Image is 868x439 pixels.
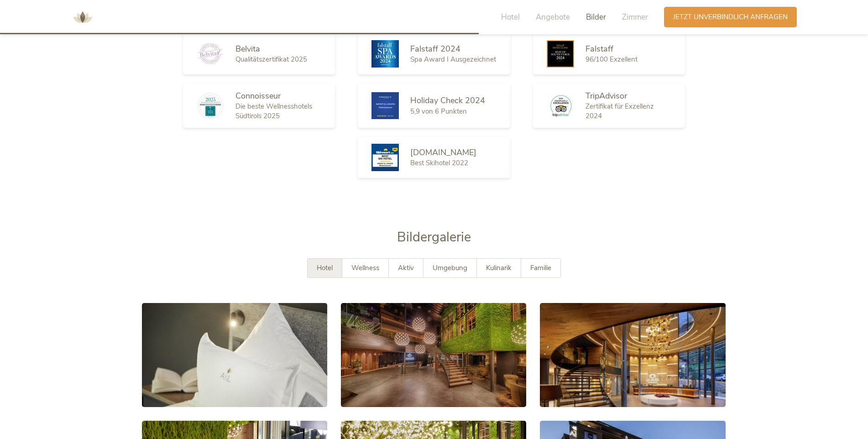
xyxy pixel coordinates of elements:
[410,43,460,54] span: Falstaff 2024
[530,263,551,272] span: Familie
[547,40,574,68] img: Falstaff
[69,14,96,20] a: AMONTI & LUNARIS Wellnessresort
[410,55,496,64] span: Spa Award I Ausgezeichnet
[197,43,224,64] img: Belvita
[433,263,467,272] span: Umgebung
[410,147,476,158] span: [DOMAIN_NAME]
[69,4,96,31] img: AMONTI & LUNARIS Wellnessresort
[197,92,224,120] img: Connoisseur
[586,43,613,54] span: Falstaff
[586,102,654,120] span: Zertifikat für Exzellenz 2024
[235,102,312,120] span: Die beste Wellnesshotels Südtirols 2025
[371,144,399,171] img: Skiresort.de
[351,263,379,272] span: Wellness
[586,90,627,101] span: TripAdvisor
[235,55,307,64] span: Qualitätszertifikat 2025
[622,12,648,22] span: Zimmer
[397,228,471,246] span: Bildergalerie
[501,12,520,22] span: Hotel
[673,12,788,22] span: Jetzt unverbindlich anfragen
[371,40,399,68] img: Falstaff 2024
[317,263,333,272] span: Hotel
[410,95,485,106] span: Holiday Check 2024
[398,263,414,272] span: Aktiv
[410,158,468,167] span: Best Skihotel 2022
[235,90,281,101] span: Connoisseur
[235,43,260,54] span: Belvita
[586,12,606,22] span: Bilder
[486,263,512,272] span: Kulinarik
[371,92,399,119] img: Holiday Check 2024
[586,55,638,64] span: 96/100 Exzellent
[547,93,574,118] img: TripAdvisor
[536,12,570,22] span: Angebote
[410,107,467,116] span: 5,9 von 6 Punkten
